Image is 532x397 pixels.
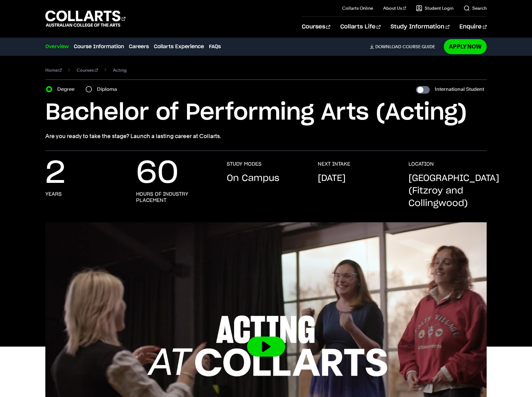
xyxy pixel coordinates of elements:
[113,66,127,75] span: Acting
[227,161,261,167] h3: STUDY MODES
[74,43,124,50] a: Course Information
[383,5,406,11] a: About Us
[318,172,346,185] p: [DATE]
[154,43,204,50] a: Collarts Experience
[45,43,69,50] a: Overview
[408,172,499,210] p: [GEOGRAPHIC_DATA] (Fitzroy and Collingwood)
[45,66,62,75] a: Home
[459,17,487,37] a: Enquire
[408,161,434,167] h3: LOCATION
[435,85,484,94] label: International Student
[45,99,487,127] h1: Bachelor of Performing Arts (Acting)
[136,161,179,186] p: 60
[302,17,330,37] a: Courses
[45,161,65,186] p: 2
[77,66,98,75] a: Courses
[57,85,78,94] label: Degree
[45,191,62,197] h3: years
[45,132,487,141] p: Are you ready to take the stage? Launch a lasting career at Collarts.
[209,43,221,50] a: FAQs
[444,39,487,54] a: Apply Now
[391,17,449,37] a: Study Information
[342,5,373,11] a: Collarts Online
[416,5,453,11] a: Student Login
[340,17,381,37] a: Collarts Life
[136,191,214,204] h3: hours of industry placement
[370,44,440,49] a: DownloadCourse Guide
[318,161,350,167] h3: NEXT INTAKE
[97,85,121,94] label: Diploma
[45,10,125,28] div: Go to homepage
[464,5,487,11] a: Search
[129,43,149,50] a: Careers
[227,172,279,185] p: On Campus
[375,44,401,49] span: Download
